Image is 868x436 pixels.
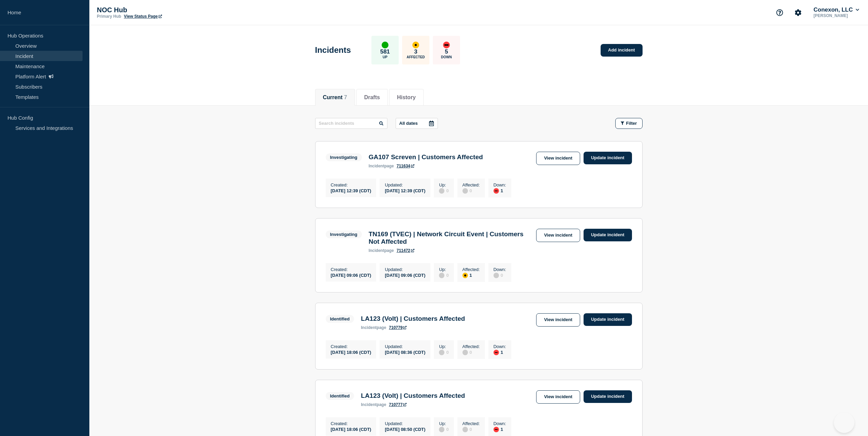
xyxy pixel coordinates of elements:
[494,187,506,194] div: 1
[439,267,448,272] p: Up :
[439,427,444,432] div: disabled
[369,153,483,161] h3: GA107 Screven | Customers Affected
[385,272,425,278] div: [DATE] 09:06 (CDT)
[369,248,394,253] p: page
[494,426,506,432] div: 1
[399,121,418,126] p: All dates
[462,187,480,194] div: 0
[812,13,860,18] p: [PERSON_NAME]
[389,325,407,330] a: 710779
[536,229,580,242] a: View incident
[439,187,448,194] div: 0
[97,6,233,14] p: NOC Hub
[385,187,425,193] div: [DATE] 12:39 (CDT)
[331,272,371,278] div: [DATE] 09:06 (CDT)
[331,349,371,355] div: [DATE] 18:06 (CDT)
[344,94,347,100] span: 7
[439,182,448,187] p: Up :
[462,344,480,349] p: Affected :
[369,164,384,168] span: incident
[441,55,452,59] p: Down
[382,42,388,48] div: up
[385,182,425,187] p: Updated :
[385,344,425,349] p: Updated :
[494,349,506,355] div: 1
[439,188,444,194] div: disabled
[439,421,448,426] p: Up :
[369,230,533,245] h3: TN169 (TVEC) | Network Circuit Event | Customers Not Affected
[315,118,387,129] input: Search incidents
[389,402,407,407] a: 710777
[443,42,450,48] div: down
[385,421,425,426] p: Updated :
[626,121,637,126] span: Filter
[584,390,632,403] a: Update incident
[494,267,506,272] p: Down :
[601,44,643,57] a: Add incident
[615,118,643,129] button: Filter
[326,315,354,323] span: Identified
[361,392,465,400] h3: LA123 (Volt) | Customers Affected
[385,267,425,272] p: Updated :
[494,421,506,426] p: Down :
[331,187,371,193] div: [DATE] 12:39 (CDT)
[326,153,362,161] span: Investigating
[584,313,632,326] a: Update incident
[124,14,162,19] a: View Status Page
[97,14,121,19] p: Primary Hub
[397,94,416,101] button: History
[462,182,480,187] p: Affected :
[439,273,444,278] div: disabled
[462,272,480,278] div: 1
[494,273,499,278] div: disabled
[439,272,448,278] div: 0
[812,6,860,13] button: Conexon, LLC
[331,421,371,426] p: Created :
[462,349,480,355] div: 0
[385,349,425,355] div: [DATE] 08:36 (CDT)
[536,390,580,404] a: View incident
[494,427,499,432] div: down
[364,94,380,101] button: Drafts
[412,42,419,48] div: affected
[834,412,854,433] iframe: Help Scout Beacon - Open
[439,349,448,355] div: 0
[383,55,387,59] p: Up
[791,5,805,20] button: Account settings
[331,426,371,432] div: [DATE] 18:06 (CDT)
[494,182,506,187] p: Down :
[584,229,632,241] a: Update incident
[536,152,580,165] a: View incident
[439,344,448,349] p: Up :
[326,230,362,238] span: Investigating
[584,152,632,164] a: Update incident
[397,248,414,253] a: 711472
[369,248,384,253] span: incident
[462,421,480,426] p: Affected :
[323,94,347,101] button: Current 7
[331,182,371,187] p: Created :
[462,350,468,355] div: disabled
[414,48,417,55] p: 3
[361,402,386,407] p: page
[439,426,448,432] div: 0
[494,350,499,355] div: down
[380,48,390,55] p: 581
[462,427,468,432] div: disabled
[439,350,444,355] div: disabled
[462,426,480,432] div: 0
[494,344,506,349] p: Down :
[445,48,448,55] p: 5
[315,45,351,55] h1: Incidents
[326,392,354,400] span: Identified
[494,272,506,278] div: 0
[369,164,394,168] p: page
[462,188,468,194] div: disabled
[462,267,480,272] p: Affected :
[397,164,414,168] a: 711634
[407,55,425,59] p: Affected
[385,426,425,432] div: [DATE] 08:50 (CDT)
[361,325,377,330] span: incident
[773,5,787,20] button: Support
[361,402,377,407] span: incident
